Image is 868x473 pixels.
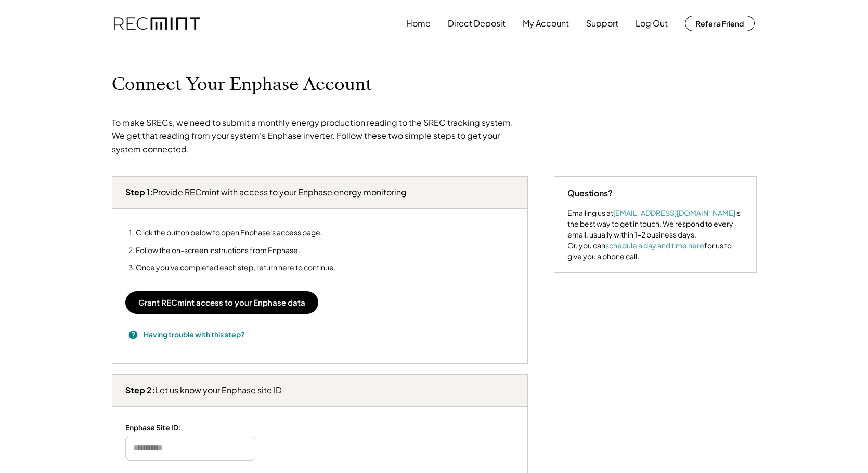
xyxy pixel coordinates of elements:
[125,385,282,396] h3: Let us know your Enphase site ID
[636,13,668,34] button: Log Out
[523,13,569,34] button: My Account
[125,187,407,198] h3: Provide RECmint with access to your Enphase energy monitoring
[144,329,245,340] h3: Having trouble with this step?
[125,187,153,198] strong: Step 1:
[567,187,613,200] div: Questions?
[448,13,506,34] button: Direct Deposit
[685,16,755,31] button: Refer a Friend
[125,385,155,396] strong: Step 2:
[567,207,743,262] div: Emailing us at is the best way to get in touch. We respond to every email, usually within 1-2 bus...
[125,291,318,314] button: Grant RECmint access to your Enphase data
[605,241,704,250] a: schedule a day and time here
[406,13,431,34] button: Home
[136,246,336,255] li: Follow the on-screen instructions from Enphase.
[586,13,618,34] button: Support
[125,423,181,432] div: Enphase Site ID:
[112,73,372,95] h1: Connect Your Enphase Account
[114,17,200,30] img: recmint-logotype%403x.png
[613,208,735,217] a: [EMAIL_ADDRESS][DOMAIN_NAME]
[136,228,336,237] li: Click the button below to open Enphase's access page.
[112,116,517,156] div: To make SRECs, we need to submit a monthly energy production reading to the SREC tracking system....
[136,263,336,272] li: Once you've completed each step, return here to continue.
